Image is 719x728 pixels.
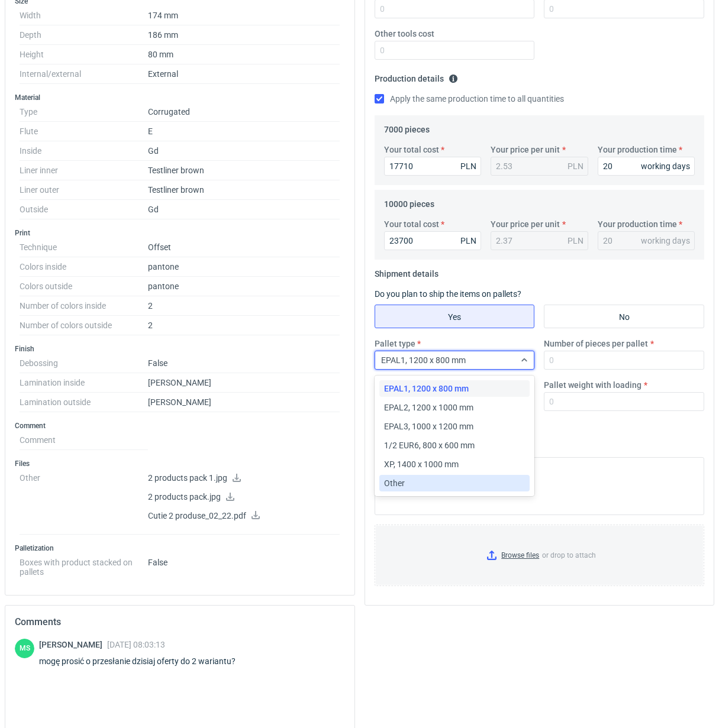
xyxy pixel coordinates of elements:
[148,200,340,219] dd: Gd
[384,477,405,489] span: Other
[598,144,677,156] label: Your production time
[148,122,340,141] dd: E
[20,373,148,393] dt: Lamination inside
[381,355,466,365] span: EPAL1, 1200 x 800 mm
[375,338,415,350] label: Pallet type
[20,431,148,450] dt: Comment
[20,238,148,257] dt: Technique
[148,393,340,412] dd: [PERSON_NAME]
[20,257,148,277] dt: Colors inside
[641,160,690,172] div: working days
[15,344,345,354] h3: Finish
[384,383,469,394] span: EPAL1, 1200 x 800 mm
[384,420,473,432] span: EPAL3, 1000 x 1200 mm
[375,28,434,40] label: Other tools cost
[39,640,107,649] span: [PERSON_NAME]
[20,122,148,141] dt: Flute
[20,468,148,535] dt: Other
[148,64,340,84] dd: External
[20,354,148,373] dt: Debossing
[641,235,690,247] div: working days
[544,392,704,411] input: 0
[384,120,430,134] legend: 7000 pieces
[39,655,250,667] div: mogę prosić o przesłanie dzisiaj oferty do 2 wariantu?
[20,316,148,335] dt: Number of colors outside
[20,200,148,219] dt: Outside
[20,277,148,296] dt: Colors outside
[15,421,345,431] h3: Comment
[491,144,560,156] label: Your price per unit
[544,351,704,370] input: 0
[375,69,458,83] legend: Production details
[20,64,148,84] dt: Internal/external
[15,228,345,238] h3: Print
[148,6,340,25] dd: 174 mm
[375,289,521,299] label: Do you plan to ship the items on pallets?
[20,161,148,180] dt: Liner inner
[544,379,641,391] label: Pallet weight with loading
[20,553,148,577] dt: Boxes with product stacked on pallets
[598,218,677,230] label: Your production time
[148,161,340,180] dd: Testliner brown
[15,615,345,629] h2: Comments
[460,160,476,172] div: PLN
[148,180,340,200] dd: Testliner brown
[568,160,583,172] div: PLN
[15,543,345,553] h3: Palletization
[544,338,648,350] label: Number of pieces per pallet
[148,102,340,122] dd: Corrugated
[568,235,583,247] div: PLN
[375,41,535,60] input: 0
[20,45,148,64] dt: Height
[20,180,148,200] dt: Liner outer
[384,157,482,176] input: 0
[20,6,148,25] dt: Width
[15,93,345,102] h3: Material
[148,238,340,257] dd: Offset
[375,305,535,328] label: Yes
[148,25,340,45] dd: 186 mm
[148,316,340,335] dd: 2
[148,473,340,484] p: 2 products pack 1.jpg
[148,141,340,161] dd: Gd
[384,218,439,230] label: Your total cost
[148,511,340,522] p: Cutie 2 produse_02_22.pdf
[20,296,148,316] dt: Number of colors inside
[384,439,475,451] span: 1/2 EUR6, 800 x 600 mm
[20,141,148,161] dt: Inside
[15,639,34,658] div: Maciej Sikora
[384,458,459,470] span: XP, 1400 x 1000 mm
[598,157,695,176] input: 0
[20,393,148,412] dt: Lamination outside
[148,257,340,277] dd: pantone
[460,235,476,247] div: PLN
[148,373,340,393] dd: [PERSON_NAME]
[491,218,560,230] label: Your price per unit
[20,102,148,122] dt: Type
[384,144,439,156] label: Your total cost
[375,525,704,585] label: or drop to attach
[384,402,473,413] span: EPAL2, 1200 x 1000 mm
[544,305,704,328] label: No
[148,553,340,577] dd: False
[15,639,34,658] figcaption: MS
[375,93,564,105] label: Apply the same production time to all quantities
[375,264,439,279] legend: Shipment details
[148,277,340,296] dd: pantone
[107,640,165,649] span: [DATE] 08:03:13
[384,195,434,209] legend: 10000 pieces
[148,45,340,64] dd: 80 mm
[148,296,340,316] dd: 2
[148,492,340,503] p: 2 products pack.jpg
[15,459,345,468] h3: Files
[148,354,340,373] dd: False
[20,25,148,45] dt: Depth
